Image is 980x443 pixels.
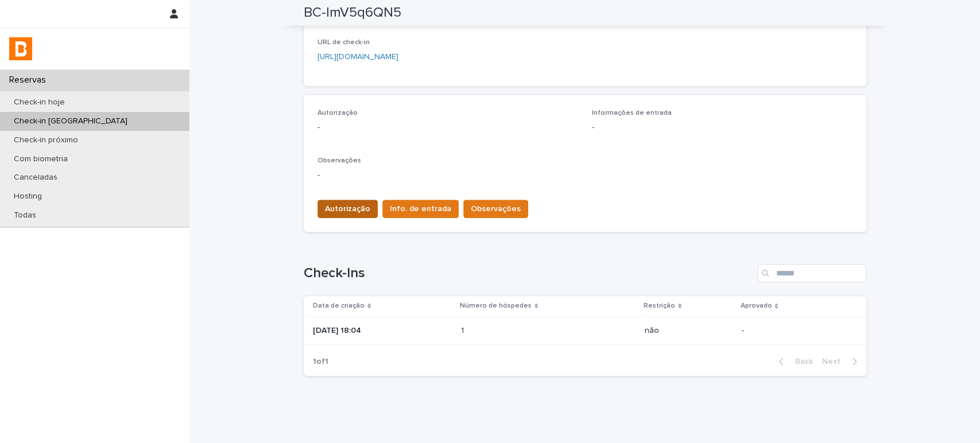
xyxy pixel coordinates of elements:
p: - [317,169,853,181]
span: Informações de entrada [592,110,672,116]
p: Check-in hoje [5,98,74,107]
span: Back [788,357,813,366]
p: 1 of 1 [304,348,338,376]
span: Next [822,357,847,366]
p: - [592,122,853,134]
tr: [DATE] 18:0411 não- [304,316,866,345]
p: Reservas [5,75,55,86]
p: [DATE] 18:04 [313,326,452,336]
a: [URL][DOMAIN_NAME] [317,53,398,61]
button: Autorização [317,200,378,218]
p: Data de criação [313,300,365,312]
img: zVaNuJHRTjyIjT5M9Xd5 [9,37,32,60]
p: não [645,326,733,336]
p: Check-in próximo [5,135,87,145]
h1: Check-Ins [304,265,753,282]
span: Observações [471,203,521,215]
button: Observações [463,200,528,218]
h2: BC-lmV5q6QN5 [304,5,401,21]
p: - [317,122,578,134]
p: Check-in [GEOGRAPHIC_DATA] [5,116,137,126]
span: URL de check-in [317,39,370,46]
input: Search [757,264,866,282]
p: Aprovado [740,300,772,312]
button: Back [769,356,818,367]
span: Observações [317,157,361,164]
span: Autorização [317,110,358,116]
p: 1 [461,324,466,336]
p: Restrição [644,300,675,312]
span: Autorização [325,203,370,215]
span: Info. de entrada [390,203,451,215]
p: - [741,326,847,336]
button: Info. de entrada [382,200,459,218]
p: Com biometria [5,154,77,164]
button: Next [818,356,866,367]
p: Canceladas [5,173,67,182]
p: Número de hóspedes [460,300,532,312]
p: Hosting [5,192,51,201]
p: Todas [5,211,45,220]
